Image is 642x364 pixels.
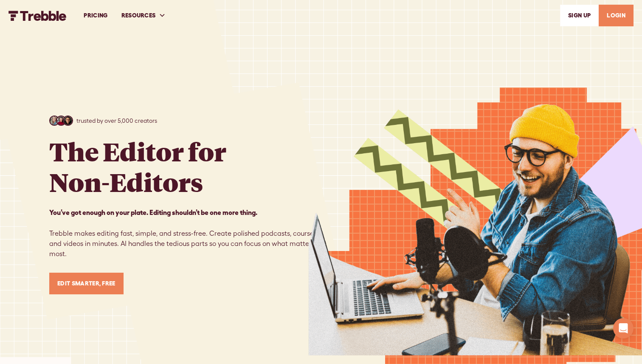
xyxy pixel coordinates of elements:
[77,1,114,30] a: PRICING
[8,11,67,21] img: Trebble FM Logo
[613,318,634,339] div: Open Intercom Messenger
[599,5,634,26] a: LOGIN
[121,11,156,20] div: RESOURCES
[560,5,599,26] a: SIGn UP
[115,1,173,30] div: RESOURCES
[49,209,257,216] strong: You’ve got enough on your plate. Editing shouldn’t be one more thing. ‍
[49,273,124,294] a: Edit Smarter, Free
[8,10,67,20] a: home
[49,207,321,259] p: Trebble makes editing fast, simple, and stress-free. Create polished podcasts, courses, and video...
[49,136,226,197] h1: The Editor for Non-Editors
[76,116,157,125] p: trusted by over 5,000 creators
